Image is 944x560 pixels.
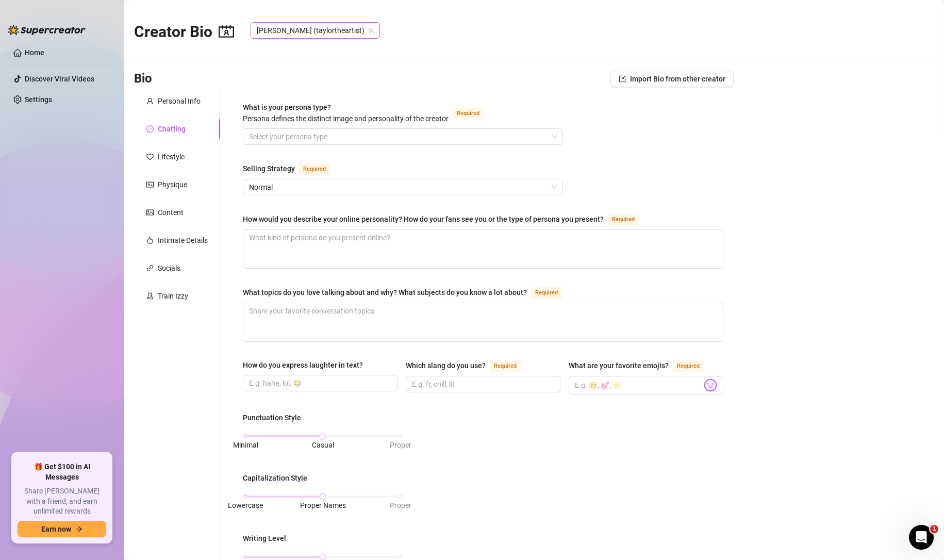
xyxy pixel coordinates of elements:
[909,525,934,550] iframe: Intercom live chat
[146,97,154,105] span: user
[312,441,334,449] span: Casual
[390,441,411,449] span: Proper
[243,412,301,423] div: Punctuation Style
[243,359,363,371] div: How do you express laughter in text?
[390,501,411,509] span: Proper
[158,179,187,190] div: Physique
[610,71,734,87] button: Import Bio from other creator
[158,235,208,246] div: Intimate Details
[146,292,154,300] span: experiment
[134,71,152,87] h3: Bio
[25,48,44,57] a: Home
[146,237,154,244] span: fire
[257,23,374,38] span: Taylor (taylortheartist)
[930,525,938,533] span: 1
[673,360,704,372] span: Required
[569,360,669,371] div: What are your favorite emojis?
[406,360,486,371] div: Which slang do you use?
[243,162,341,175] label: Selling Strategy
[300,501,346,509] span: Proper Names
[243,359,370,371] label: How do you express laughter in text?
[299,163,330,175] span: Required
[243,533,286,544] div: Writing Level
[243,303,723,341] textarea: What topics do you love talking about and why? What subjects do you know a lot about?
[243,230,723,268] textarea: How would you describe your online personality? How do your fans see you or the type of persona y...
[146,125,154,133] span: message
[8,25,86,35] img: logo-BBDzfeDw.svg
[243,213,650,225] label: How would you describe your online personality? How do your fans see you or the type of persona y...
[630,75,725,83] span: Import Bio from other creator
[158,262,180,274] div: Socials
[249,377,389,389] input: How do you express laughter in text?
[243,533,293,544] label: Writing Level
[490,360,521,372] span: Required
[25,95,52,104] a: Settings
[146,153,154,160] span: heart
[158,151,185,162] div: Lifestyle
[158,207,184,218] div: Content
[146,181,154,188] span: idcard
[41,525,71,533] span: Earn now
[243,286,573,299] label: What topics do you love talking about and why? What subjects do you know a lot about?
[575,378,702,392] input: What are your favorite emojis?
[25,75,94,83] a: Discover Viral Videos
[453,108,484,119] span: Required
[243,114,449,123] span: Persona defines the distinct image and personality of the creator
[531,287,562,299] span: Required
[146,209,154,216] span: picture
[18,521,106,537] button: Earn nowarrow-right
[228,501,263,509] span: Lowercase
[233,441,258,449] span: Minimal
[704,378,717,392] img: svg%3e
[406,359,532,372] label: Which slang do you use?
[75,525,82,533] span: arrow-right
[368,27,374,34] span: team
[134,22,234,42] h2: Creator Bio
[243,163,295,174] div: Selling Strategy
[158,95,201,107] div: Personal Info
[18,486,106,517] span: Share [PERSON_NAME] with a friend, and earn unlimited rewards
[608,214,639,225] span: Required
[243,287,527,298] div: What topics do you love talking about and why? What subjects do you know a lot about?
[243,412,308,423] label: Punctuation Style
[243,472,314,484] label: Capitalization Style
[412,378,552,390] input: Which slang do you use?
[158,290,188,302] div: Train Izzy
[619,75,626,83] span: import
[569,359,715,372] label: What are your favorite emojis?
[219,24,234,39] span: contacts
[243,213,604,225] div: How would you describe your online personality? How do your fans see you or the type of persona y...
[243,472,307,484] div: Capitalization Style
[158,123,186,135] div: Chatting
[249,179,557,195] span: Normal
[243,103,449,123] span: What is your persona type?
[146,265,154,272] span: link
[18,462,106,482] span: 🎁 Get $100 in AI Messages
